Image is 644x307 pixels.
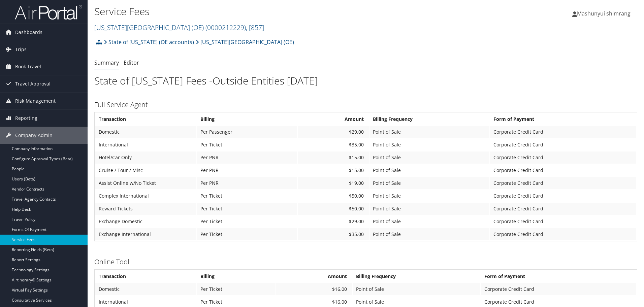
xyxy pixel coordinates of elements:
[124,59,139,66] a: Editor
[577,10,631,17] span: Mashunyui shimrang
[298,113,369,125] th: Amount
[95,283,196,295] td: Domestic
[490,139,636,151] td: Corporate Credit Card
[369,126,489,138] td: Point of Sale
[490,164,636,176] td: Corporate Credit Card
[490,177,636,189] td: Corporate Credit Card
[298,215,369,228] td: $29.00
[94,257,637,267] h3: Online Tool
[197,283,276,295] td: Per Ticket
[369,151,489,164] td: Point of Sale
[197,126,297,138] td: Per Passenger
[490,228,636,240] td: Corporate Credit Card
[298,164,369,176] td: $15.00
[15,127,53,144] span: Company Admin
[298,228,369,240] td: $35.00
[15,110,37,127] span: Reporting
[95,228,196,240] td: Exchange International
[95,177,196,189] td: Assist Online w/No Ticket
[276,283,352,295] td: $16.00
[298,190,369,202] td: $50.00
[481,283,636,295] td: Corporate Credit Card
[490,151,636,164] td: Corporate Credit Card
[369,203,489,215] td: Point of Sale
[15,58,41,75] span: Book Travel
[276,270,352,282] th: Amount
[369,228,489,240] td: Point of Sale
[197,151,297,164] td: Per PNR
[104,35,194,49] a: State of [US_STATE] (OE accounts)
[197,215,297,228] td: Per Ticket
[353,270,480,282] th: Billing Frequency
[15,75,51,92] span: Travel Approval
[197,139,297,151] td: Per Ticket
[205,23,246,32] span: ( 0000212229 )
[490,215,636,228] td: Corporate Credit Card
[246,23,264,32] span: , [ 857 ]
[95,203,196,215] td: Reward Tickets
[197,203,297,215] td: Per Ticket
[490,190,636,202] td: Corporate Credit Card
[298,126,369,138] td: $29.00
[197,270,276,282] th: Billing
[15,4,82,20] img: airportal-logo.png
[369,215,489,228] td: Point of Sale
[94,100,637,109] h3: Full Service Agent
[572,3,637,24] a: Mashunyui shimrang
[95,126,196,138] td: Domestic
[197,228,297,240] td: Per Ticket
[94,74,637,88] h1: State of [US_STATE] Fees -Outside Entities [DATE]
[94,4,456,19] h1: Service Fees
[298,203,369,215] td: $50.00
[369,164,489,176] td: Point of Sale
[197,177,297,189] td: Per PNR
[95,270,196,282] th: Transaction
[95,139,196,151] td: International
[95,215,196,228] td: Exchange Domestic
[369,177,489,189] td: Point of Sale
[196,35,294,49] a: [US_STATE][GEOGRAPHIC_DATA] (OE)
[490,113,636,125] th: Form of Payment
[15,93,56,109] span: Risk Management
[95,164,196,176] td: Cruise / Tour / Misc
[369,190,489,202] td: Point of Sale
[490,203,636,215] td: Corporate Credit Card
[94,59,119,66] a: Summary
[94,23,264,32] a: [US_STATE][GEOGRAPHIC_DATA] (OE)
[95,151,196,164] td: Hotel/Car Only
[197,190,297,202] td: Per Ticket
[490,126,636,138] td: Corporate Credit Card
[481,270,636,282] th: Form of Payment
[353,283,480,295] td: Point of Sale
[197,113,297,125] th: Billing
[197,164,297,176] td: Per PNR
[15,24,42,41] span: Dashboards
[298,139,369,151] td: $35.00
[369,113,489,125] th: Billing Frequency
[369,139,489,151] td: Point of Sale
[95,113,196,125] th: Transaction
[298,151,369,164] td: $15.00
[15,41,27,58] span: Trips
[95,190,196,202] td: Complex International
[298,177,369,189] td: $19.00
